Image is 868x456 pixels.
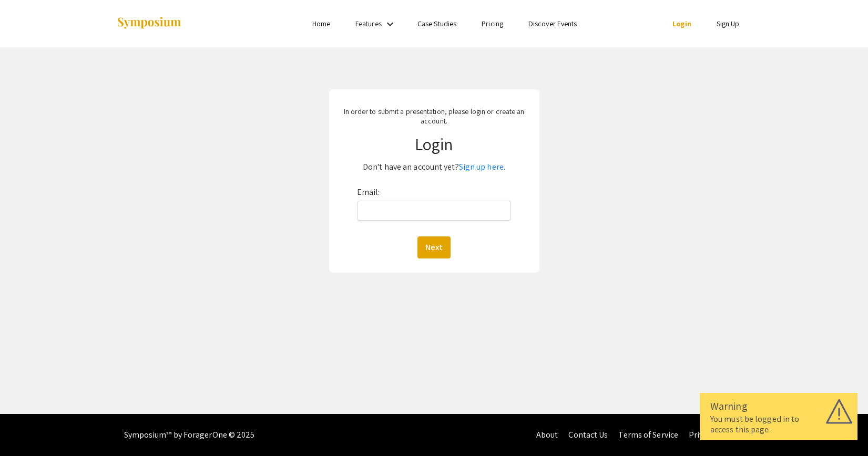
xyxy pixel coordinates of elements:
img: Symposium by ForagerOne [116,16,182,30]
a: Login [672,19,691,28]
div: Warning [710,398,847,414]
a: Features [355,19,382,28]
div: You must be logged in to access this page. [710,414,847,435]
a: Home [312,19,330,28]
p: In order to submit a presentation, please login or create an account. [338,107,530,126]
a: Contact Us [568,429,608,440]
div: Symposium™ by ForagerOne © 2025 [124,414,255,456]
a: Terms of Service [618,429,678,440]
button: Next [417,236,451,258]
a: Pricing [482,19,503,28]
a: About [536,429,558,440]
mat-icon: Expand Features list [384,18,396,30]
a: Discover Events [528,19,577,28]
h1: Login [338,134,530,154]
a: Case Studies [417,19,456,28]
a: Sign Up [717,19,740,28]
a: Sign up here. [459,161,505,172]
a: Privacy Policy [689,429,739,440]
p: Don't have an account yet? [338,159,530,175]
label: Email: [357,184,380,201]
